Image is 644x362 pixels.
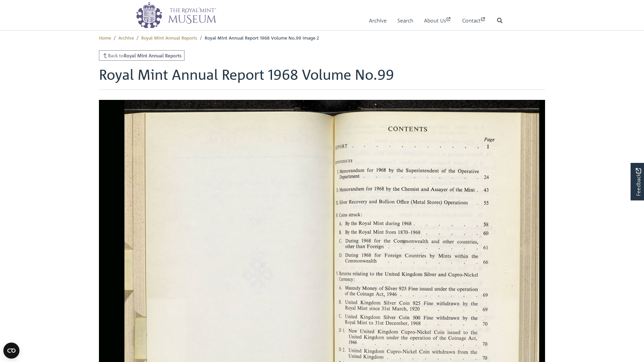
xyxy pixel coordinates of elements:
span: 1920 [410,306,418,311]
span: the [456,187,467,192]
a: Royal Mint Annual Reports [141,35,197,41]
span: during [386,221,419,226]
span: the [397,168,408,172]
span: Royal [345,305,360,310]
span: the [351,221,356,225]
span: D. [339,254,341,256]
span: Kingdom [361,300,379,306]
span: the [471,350,482,354]
span: “Memorandum [336,187,363,192]
span: to [369,321,372,325]
span: the [384,238,395,243]
span: 69 [483,307,487,312]
span: Kingdom [378,329,396,335]
span: Operations [444,200,467,205]
span: Royal Mint Annual Report 1968 Volume No.99 Image 2 [205,35,319,41]
span: . [464,295,464,297]
span: of [379,286,383,291]
span: to [464,330,466,334]
span: Memorandum [340,168,371,173]
span: 61 [484,245,501,250]
span: 1968 [411,321,419,326]
span: issued [448,330,459,335]
span: B. [339,231,341,233]
span: by [463,316,468,320]
span: New [349,328,359,333]
span: under [435,286,445,291]
span: . [476,295,477,298]
span: Kingdom [364,335,383,340]
span: Currency: [339,277,366,282]
span: Mint [464,187,485,192]
span: Commonwealth [394,238,426,244]
span: Coinage [357,291,390,296]
a: Archive [118,35,134,41]
span: countries, [457,239,512,244]
span: . [414,176,415,179]
a: Search [397,11,413,30]
span: 1946 [387,292,395,297]
span: A, [339,286,341,289]
span: Silver [384,315,413,320]
span: the [449,287,460,291]
span: C. [339,239,341,242]
span: the [471,315,482,320]
span: Stores) [427,200,455,205]
span: from [458,349,482,354]
span: Fine [424,315,450,320]
span: Coinage [448,336,482,341]
span: the [440,335,451,340]
span: Coins [339,213,346,216]
span: . [464,262,465,264]
span: Silver [339,200,346,204]
span: of [442,168,445,173]
span: Money [362,286,391,291]
span: for [366,186,371,191]
span: the [472,253,483,258]
span: 3lst [382,306,389,311]
span: lll. [336,201,339,204]
span: Kingdom [364,354,382,360]
span: . [401,176,402,178]
span: than [356,244,364,249]
span: of [345,291,348,295]
span: B. [339,300,341,303]
span: 1968 [377,168,387,172]
span: by [430,254,435,258]
span: . [388,261,389,263]
span: Coin [434,329,443,335]
span: the [471,330,483,335]
span: 24 [484,174,499,179]
span: Act, [468,336,490,341]
span: 70 [483,321,487,326]
span: 925 [413,300,419,305]
span: Kingdom [360,314,379,320]
span: the [351,230,356,234]
span: By [345,231,348,234]
span: Fine [409,286,435,291]
span: . [464,324,464,326]
a: Back toRoyal Mint Annual Reports [99,50,184,61]
span: 69 [483,292,487,297]
span: Page [484,137,494,142]
span: (Metal [411,199,438,204]
span: . [401,261,402,264]
span: of [450,187,453,192]
span: Mint [373,229,394,234]
span: 1968 [362,238,372,243]
span: Royal [359,230,386,235]
span: . [465,177,466,179]
span: the [471,301,482,306]
a: Home [99,35,111,41]
span: the [393,186,404,191]
span: Operative [458,169,502,174]
span: Kingdom [364,348,383,354]
span: Cupro-Nickel [401,329,428,335]
span: 18704968 [398,229,419,235]
span: Assayer [431,187,446,192]
span: by [386,186,391,191]
button: Open CMP widget [3,343,19,359]
span: 55 [484,200,488,205]
span: for [374,238,379,243]
span: . [476,324,477,326]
